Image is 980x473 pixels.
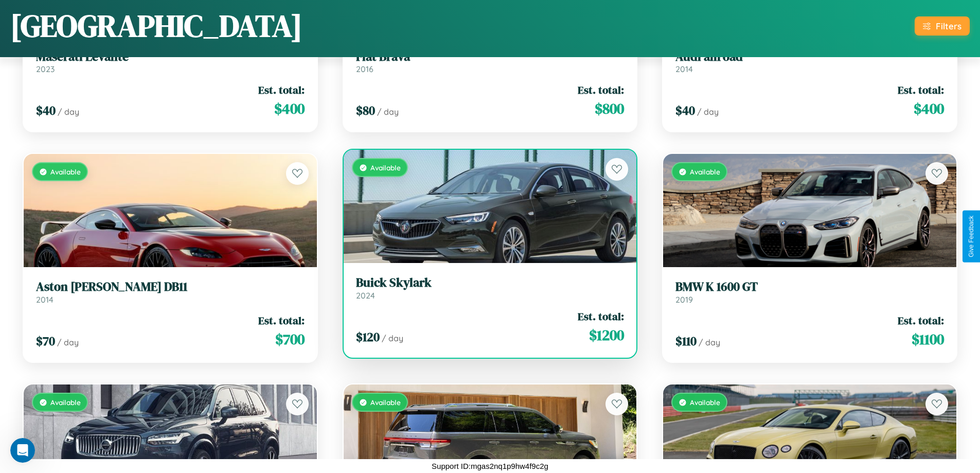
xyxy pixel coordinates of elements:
[915,16,970,36] button: Filters
[258,82,305,97] span: Est. total:
[356,275,625,290] h3: Buick Skylark
[36,49,305,75] a: Maserati Levante2023
[356,290,375,301] span: 2024
[356,275,625,301] a: Buick Skylark2024
[258,313,305,328] span: Est. total:
[57,337,79,347] span: / day
[697,107,719,117] span: / day
[36,332,55,349] span: $ 70
[356,102,375,119] span: $ 80
[356,328,380,345] span: $ 120
[370,163,401,172] span: Available
[377,107,399,117] span: / day
[36,64,55,74] span: 2023
[10,438,35,463] iframe: Intercom live chat
[36,102,56,119] span: $ 40
[36,279,305,305] a: Aston [PERSON_NAME] DB112014
[356,49,625,75] a: Fiat Brava2016
[675,102,695,119] span: $ 40
[898,313,944,328] span: Est. total:
[690,398,720,407] span: Available
[10,5,302,47] h1: [GEOGRAPHIC_DATA]
[50,398,81,407] span: Available
[912,329,944,349] span: $ 1100
[370,398,401,407] span: Available
[936,21,961,31] div: Filters
[356,64,373,74] span: 2016
[432,459,548,473] p: Support ID: mgas2nq1p9hw4f9c2g
[968,216,975,257] div: Give Feedback
[595,98,624,119] span: $ 800
[699,337,720,347] span: / day
[914,98,944,119] span: $ 400
[675,64,693,74] span: 2014
[675,294,693,305] span: 2019
[275,329,305,349] span: $ 700
[578,82,624,97] span: Est. total:
[898,82,944,97] span: Est. total:
[675,279,944,305] a: BMW K 1600 GT2019
[675,49,944,75] a: Audi allroad2014
[36,279,305,294] h3: Aston [PERSON_NAME] DB11
[382,333,403,343] span: / day
[675,279,944,294] h3: BMW K 1600 GT
[578,309,624,324] span: Est. total:
[690,167,720,176] span: Available
[589,325,624,345] span: $ 1200
[50,167,81,176] span: Available
[274,98,305,119] span: $ 400
[36,294,54,305] span: 2014
[58,107,79,117] span: / day
[675,332,697,349] span: $ 110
